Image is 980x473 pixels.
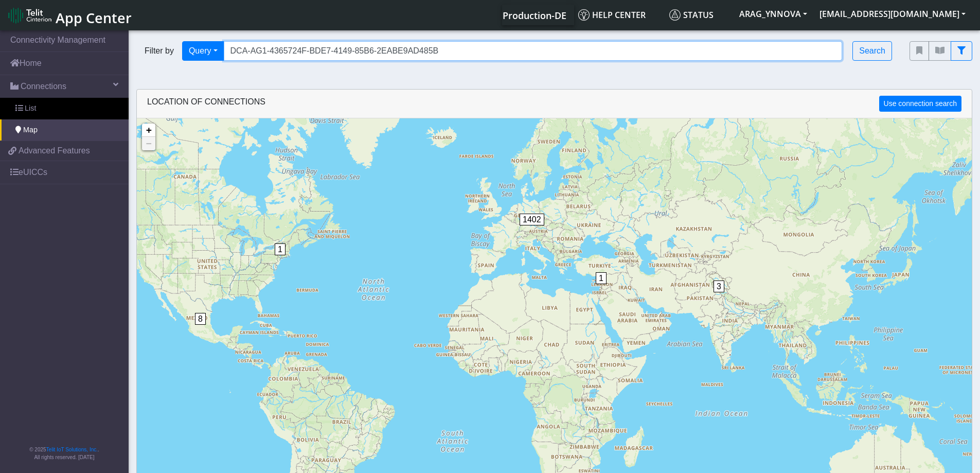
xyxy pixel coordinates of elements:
button: Query [182,41,224,61]
button: Search [852,41,892,61]
button: ARAG_YNNOVA [733,5,813,23]
a: Zoom in [142,124,155,137]
a: Zoom out [142,137,155,150]
span: App Center [56,8,132,27]
img: status.svg [669,9,681,21]
span: 1402 [520,214,544,225]
a: Your current platform instance [502,5,566,25]
span: List [25,103,36,114]
button: Use connection search [879,96,961,112]
span: Map [23,125,38,136]
input: Search... [224,41,843,61]
span: Help center [578,9,646,21]
span: Filter by [136,45,182,57]
span: Production-DE [503,9,566,22]
div: 1 [596,272,606,303]
span: 1 [275,243,286,255]
div: LOCATION OF CONNECTIONS [137,90,972,118]
img: logo-telit-cinterion-gw-new.png [8,7,51,24]
a: Help center [574,5,665,25]
span: Advanced Features [19,145,90,157]
a: Status [665,5,733,25]
span: 8 [195,313,206,325]
a: App Center [8,4,130,26]
div: fitlers menu [910,41,972,61]
span: 1 [596,272,607,284]
button: [EMAIL_ADDRESS][DOMAIN_NAME] [813,5,972,23]
img: knowledge.svg [578,9,590,21]
div: 1 [275,243,285,274]
span: Status [669,9,714,21]
span: 3 [714,281,724,292]
a: Telit IoT Solutions, Inc. [46,447,98,452]
span: Connections [21,80,66,93]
